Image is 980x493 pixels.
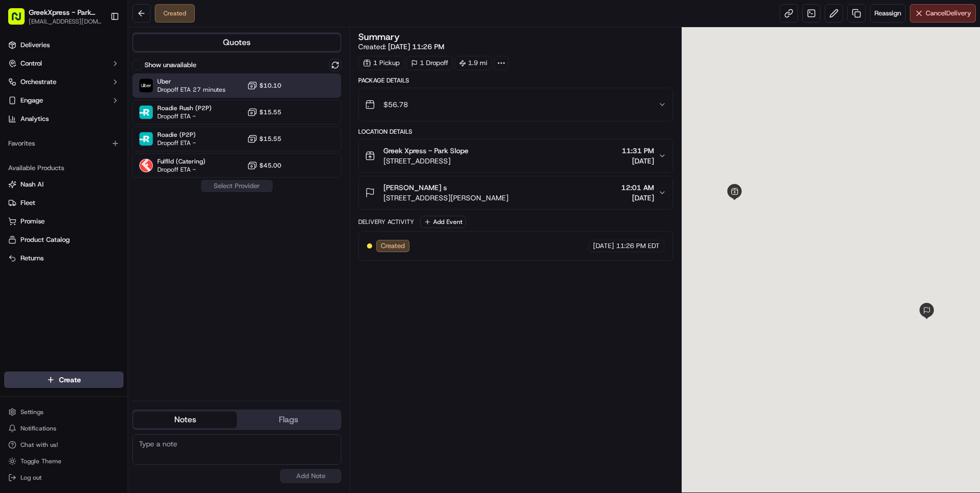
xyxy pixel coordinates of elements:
[4,74,124,90] button: Orchestrate
[21,254,44,263] span: Returns
[8,254,119,263] a: Returns
[97,201,165,212] span: API Documentation
[259,135,281,143] span: $15.55
[10,98,29,116] img: 1736555255976-a54dd68f-1ca7-489b-9aae-adbdc363a1c4
[32,159,83,167] span: [PERSON_NAME]
[6,197,83,216] a: 📗Knowledge Base
[874,9,901,18] span: Reassign
[21,217,45,226] span: Promise
[21,198,35,208] span: Fleet
[870,4,906,23] button: Reassign
[174,101,187,113] button: Start new chat
[21,59,42,68] span: Control
[22,98,40,116] img: 8016278978528_b943e370aa5ada12b00a_72.png
[27,66,185,77] input: Got a question? Start typing here...
[157,112,212,120] span: Dropoff ETA -
[926,9,971,18] span: Cancel Delivery
[358,32,400,42] h3: Summary
[157,131,196,139] span: Roadie (P2P)
[10,149,27,166] img: Brigitte Vinadas
[29,17,102,26] button: [EMAIL_ADDRESS][DOMAIN_NAME]
[8,198,119,208] a: Fleet
[4,55,124,72] button: Control
[388,42,444,51] span: [DATE] 11:26 PM
[29,7,102,17] button: GreekXpress - Park Slope
[21,441,58,449] span: Chat with us!
[10,202,18,211] div: 📗
[21,114,49,124] span: Analytics
[383,182,447,193] span: [PERSON_NAME] s
[4,4,106,29] button: GreekXpress - Park Slope[EMAIL_ADDRESS][DOMAIN_NAME]
[4,232,124,248] button: Product Catalog
[46,98,168,108] div: Start new chat
[358,42,444,52] span: Created:
[91,159,112,167] span: [DATE]
[359,176,672,209] button: [PERSON_NAME] s[STREET_ADDRESS][PERSON_NAME]12:01 AM[DATE]
[157,157,206,166] span: Fulflld (Catering)
[139,106,153,119] img: Roadie Rush (P2P)
[4,250,124,266] button: Returns
[406,56,453,70] div: 1 Dropoff
[259,108,281,116] span: $15.55
[621,182,654,193] span: 12:01 AM
[593,241,614,251] span: [DATE]
[157,166,206,174] span: Dropoff ETA -
[4,195,124,211] button: Fleet
[145,60,196,70] label: Show unavailable
[10,10,31,31] img: Nash
[21,159,29,168] img: 1736555255976-a54dd68f-1ca7-489b-9aae-adbdc363a1c4
[139,159,153,172] img: Fulflld (Catering)
[247,134,281,144] button: $15.55
[358,56,404,70] div: 1 Pickup
[72,226,124,234] a: Powered byPylon
[21,96,43,105] span: Engage
[4,111,124,127] a: Analytics
[247,160,281,171] button: $45.00
[455,56,492,70] div: 1.9 mi
[139,79,153,92] img: Uber
[21,201,78,212] span: Knowledge Base
[4,405,124,419] button: Settings
[910,4,976,23] button: CancelDelivery
[247,107,281,117] button: $15.55
[139,132,153,146] img: Roadie (P2P)
[21,474,42,482] span: Log out
[159,131,187,143] button: See all
[21,457,62,465] span: Toggle Theme
[21,235,70,244] span: Product Catalog
[59,375,81,385] span: Create
[383,99,408,110] span: $56.78
[8,235,119,244] a: Product Catalog
[157,77,226,86] span: Uber
[621,193,654,203] span: [DATE]
[157,139,196,147] span: Dropoff ETA -
[4,92,124,109] button: Engage
[616,241,660,251] span: 11:26 PM EDT
[237,412,340,428] button: Flags
[8,217,119,226] a: Promise
[358,218,414,226] div: Delivery Activity
[8,180,119,189] a: Nash AI
[87,202,95,211] div: 💻
[85,159,89,167] span: •
[21,408,44,416] span: Settings
[359,139,672,172] button: Greek Xpress - Park Slope[STREET_ADDRESS]11:31 PM[DATE]
[4,421,124,436] button: Notifications
[247,80,281,91] button: $10.10
[21,424,56,433] span: Notifications
[102,227,124,234] span: Pylon
[358,76,673,85] div: Package Details
[359,88,672,121] button: $56.78
[46,108,141,116] div: We're available if you need us!
[383,156,468,166] span: [STREET_ADDRESS]
[420,216,466,228] button: Add Event
[383,193,508,203] span: [STREET_ADDRESS][PERSON_NAME]
[259,161,281,170] span: $45.00
[21,180,44,189] span: Nash AI
[4,176,124,193] button: Nash AI
[4,470,124,485] button: Log out
[4,438,124,452] button: Chat with us!
[381,241,405,251] span: Created
[4,160,124,176] div: Available Products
